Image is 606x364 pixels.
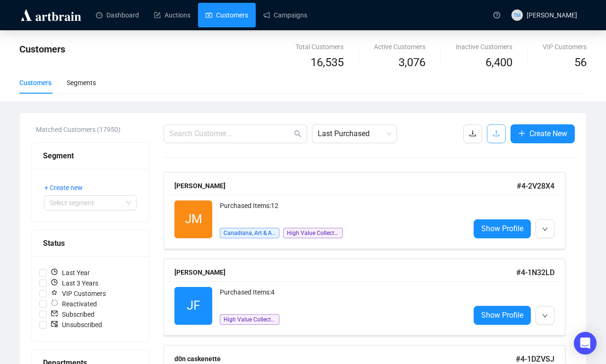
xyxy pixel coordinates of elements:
[318,125,391,143] span: Last Purchased
[542,226,548,232] span: down
[43,150,138,162] div: Segment
[295,42,344,52] div: Total Customers
[174,354,516,364] div: d0n caskenette
[154,3,190,27] a: Auctions
[220,228,279,238] span: Canadiana, Art & Antiques
[164,172,575,249] a: [PERSON_NAME]#4-2V28X4JMPurchased Items:12Canadiana, Art & AntiquesHigh Value CollectiblesShow Pr...
[398,54,425,72] span: 3,076
[474,306,531,325] a: Show Profile
[164,259,575,336] a: [PERSON_NAME]#4-1N32LDJFPurchased Items:4High Value CollectiblesShow Profile
[169,128,292,139] input: Search Customer...
[220,287,462,306] div: Purchased Items: 4
[187,296,200,315] span: JF
[44,182,83,193] span: + Create new
[481,223,523,234] span: Show Profile
[529,128,567,139] span: Create New
[542,313,548,319] span: down
[481,309,523,321] span: Show Profile
[283,228,343,238] span: High Value Collectibles
[574,56,587,69] span: 56
[374,42,425,52] div: Active Customers
[516,268,554,277] span: # 4-1N32LD
[527,11,577,19] span: [PERSON_NAME]
[36,124,149,135] div: Matched Customers (17950)
[456,42,512,52] div: Inactive Customers
[47,299,101,309] span: Reactivated
[220,314,279,325] span: High Value Collectibles
[47,288,110,299] span: VIP Customers
[517,182,554,191] span: # 4-2V28X4
[174,181,517,191] div: [PERSON_NAME]
[67,78,96,88] div: Segments
[485,54,512,72] span: 6,400
[311,54,344,72] span: 16,535
[294,130,302,138] span: search
[511,124,575,143] button: Create New
[19,8,83,23] img: logo
[220,200,462,219] div: Purchased Items: 12
[174,267,516,277] div: [PERSON_NAME]
[513,11,520,19] span: TM
[43,237,138,249] div: Status
[47,278,102,288] span: Last 3 Years
[206,3,248,27] a: Customers
[185,209,202,229] span: JM
[574,332,597,355] div: Open Intercom Messenger
[263,3,307,27] a: Campaigns
[44,180,90,195] button: + Create new
[47,268,94,278] span: Last Year
[493,130,500,137] span: upload
[518,130,526,137] span: plus
[474,219,531,238] a: Show Profile
[469,130,476,137] span: download
[96,3,139,27] a: Dashboard
[493,12,500,18] span: question-circle
[19,78,52,88] div: Customers
[19,43,65,55] span: Customers
[47,309,98,320] span: Subscribed
[516,355,554,364] span: # 4-1DZVSJ
[543,42,587,52] div: VIP Customers
[47,320,106,330] span: Unsubscribed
